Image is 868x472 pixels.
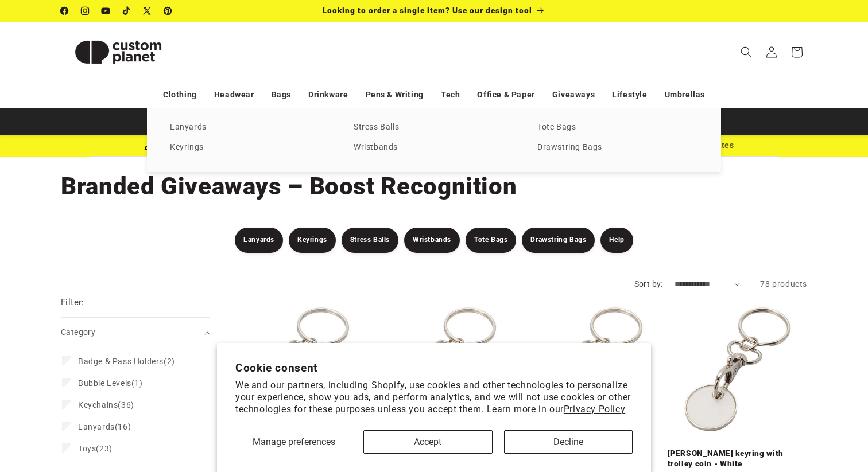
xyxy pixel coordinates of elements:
span: Bubble Levels [78,379,131,388]
h1: Branded Giveaways – Boost Recognition [61,171,807,202]
a: Drawstring Bags [537,140,698,155]
label: Sort by: [634,279,663,288]
a: Keyrings [289,228,336,253]
h2: Filter: [61,296,84,309]
a: Keyrings [170,140,331,155]
button: Accept [363,430,493,454]
a: Help [600,228,633,253]
span: Keychains [78,400,118,409]
span: Badge & Pass Holders [78,357,164,366]
button: Decline [504,430,633,454]
button: Manage preferences [235,430,352,454]
a: Drinkware [308,85,348,105]
a: Tote Bags [466,228,516,253]
a: Bags [272,85,291,105]
span: Manage preferences [253,436,335,447]
a: Clothing [163,85,197,105]
a: Lifestyle [612,85,647,105]
nav: Event Giveaway Filters [38,228,830,253]
span: (36) [78,400,134,410]
span: (1) [78,378,143,388]
a: Drawstring Bags [522,228,595,253]
a: Stress Balls [342,228,398,253]
a: Lanyards [235,228,283,253]
span: 78 products [760,279,807,288]
span: Lanyards [78,422,115,431]
p: We and our partners, including Shopify, use cookies and other technologies to personalize your ex... [235,380,633,415]
a: Wristbands [354,140,514,155]
a: Lanyards [170,120,331,135]
a: Wristbands [404,228,460,253]
span: Toys [78,444,96,453]
span: (2) [78,356,175,366]
span: (16) [78,422,131,432]
span: Category [61,327,95,337]
a: Headwear [214,85,254,105]
a: Pens & Writing [366,85,424,105]
a: [PERSON_NAME] keyring with trolley coin - White [668,448,808,469]
span: Looking to order a single item? Use our design tool [323,6,532,15]
a: Tech [441,85,460,105]
a: Office & Paper [477,85,534,105]
summary: Category (0 selected) [61,318,210,347]
a: Privacy Policy [564,404,625,415]
a: Giveaways [552,85,595,105]
h2: Cookie consent [235,361,633,375]
a: Tote Bags [537,120,698,135]
a: Stress Balls [354,120,514,135]
span: (23) [78,443,113,454]
a: Custom Planet [57,22,180,82]
img: Custom Planet [61,26,176,78]
summary: Search [734,40,759,65]
a: Umbrellas [665,85,705,105]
